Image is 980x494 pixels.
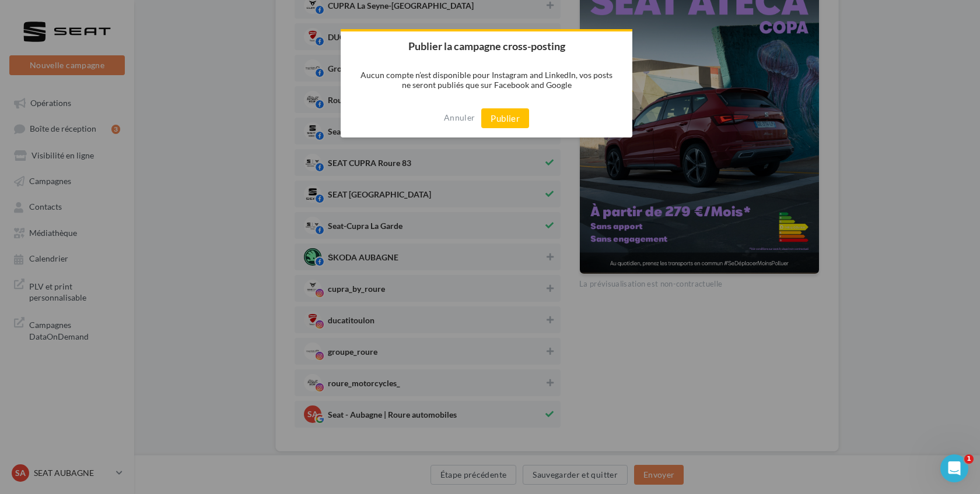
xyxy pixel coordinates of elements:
iframe: Intercom live chat [940,454,968,482]
p: Aucun compte n’est disponible pour Instagram and LinkedIn, vos posts ne seront publiés que sur Fa... [341,61,632,99]
button: Annuler [444,108,475,127]
h2: Publier la campagne cross-posting [341,31,632,61]
button: Publier [481,108,529,128]
span: 1 [964,454,974,464]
